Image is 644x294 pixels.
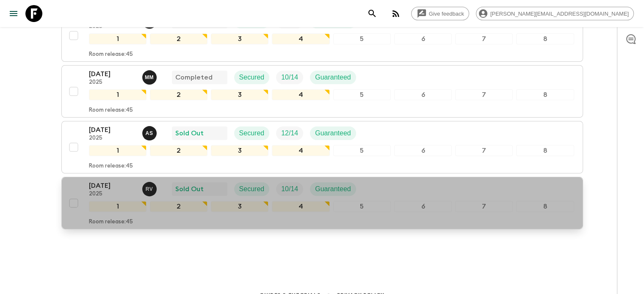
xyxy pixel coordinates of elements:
p: 2025 [89,191,135,198]
span: Mariana Martins [142,73,158,80]
p: Completed [175,72,213,82]
p: Secured [239,184,265,194]
div: 8 [516,89,574,100]
p: Sold Out [175,184,204,194]
p: R V [146,186,153,192]
p: 10 / 14 [281,184,298,194]
p: Room release: 45 [89,163,133,170]
div: 2 [150,145,207,156]
button: menu [5,5,22,22]
div: 6 [394,33,452,44]
p: [DATE] [89,125,135,135]
span: Give feedback [424,11,469,17]
button: [DATE]2025Mariana MartinsCompletedSecuredTrip FillGuaranteed12345678Room release:45 [61,65,583,118]
div: 2 [150,201,207,212]
p: Room release: 45 [89,107,133,114]
div: 6 [394,201,452,212]
span: [PERSON_NAME][EMAIL_ADDRESS][DOMAIN_NAME] [486,11,633,17]
p: Guaranteed [315,128,351,138]
div: 2 [150,89,207,100]
button: AS [142,126,158,140]
p: A S [146,130,153,137]
div: 7 [455,201,513,212]
div: 6 [394,89,452,100]
div: Trip Fill [276,182,303,196]
p: [DATE] [89,181,135,191]
div: 3 [211,33,268,44]
div: 6 [394,145,452,156]
div: 1 [89,145,146,156]
div: 8 [516,145,574,156]
div: 4 [272,33,329,44]
p: 2025 [89,135,135,142]
div: 4 [272,89,329,100]
p: 12 / 14 [281,128,298,138]
p: 2025 [89,79,135,86]
a: Give feedback [411,7,469,20]
div: Secured [234,71,270,84]
button: search adventures [364,5,381,22]
button: [DATE]2025Anne SgrazzuttiSold OutSecuredTrip FillGuaranteed12345678Room release:45 [61,121,583,173]
div: 7 [455,145,513,156]
div: 1 [89,201,146,212]
span: Rita Vogel [142,184,158,191]
button: RV [142,182,158,196]
span: Anne Sgrazzutti [142,129,158,135]
div: 1 [89,33,146,44]
div: 5 [333,145,391,156]
div: 8 [516,33,574,44]
p: Secured [239,72,265,82]
button: [DATE]2025Mariana MartinsCompletedSecuredTrip FillGuaranteed12345678Room release:45 [61,9,583,62]
div: 5 [333,201,391,212]
div: 7 [455,33,513,44]
div: 4 [272,145,329,156]
div: 5 [333,89,391,100]
div: 8 [516,201,574,212]
div: 4 [272,201,329,212]
div: Secured [234,182,270,196]
p: Guaranteed [315,72,351,82]
div: Trip Fill [276,126,303,140]
p: Guaranteed [315,184,351,194]
div: Trip Fill [276,71,303,84]
div: Secured [234,126,270,140]
p: Sold Out [175,128,204,138]
p: 10 / 14 [281,72,298,82]
button: [DATE]2025Rita VogelSold OutSecuredTrip FillGuaranteed12345678Room release:45 [61,177,583,229]
div: [PERSON_NAME][EMAIL_ADDRESS][DOMAIN_NAME] [476,7,634,20]
p: Secured [239,128,265,138]
div: 7 [455,89,513,100]
p: [DATE] [89,69,135,79]
p: Room release: 45 [89,51,133,58]
div: 3 [211,145,268,156]
div: 1 [89,89,146,100]
div: 5 [333,33,391,44]
div: 3 [211,201,268,212]
div: 3 [211,89,268,100]
div: 2 [150,33,207,44]
p: Room release: 45 [89,219,133,225]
